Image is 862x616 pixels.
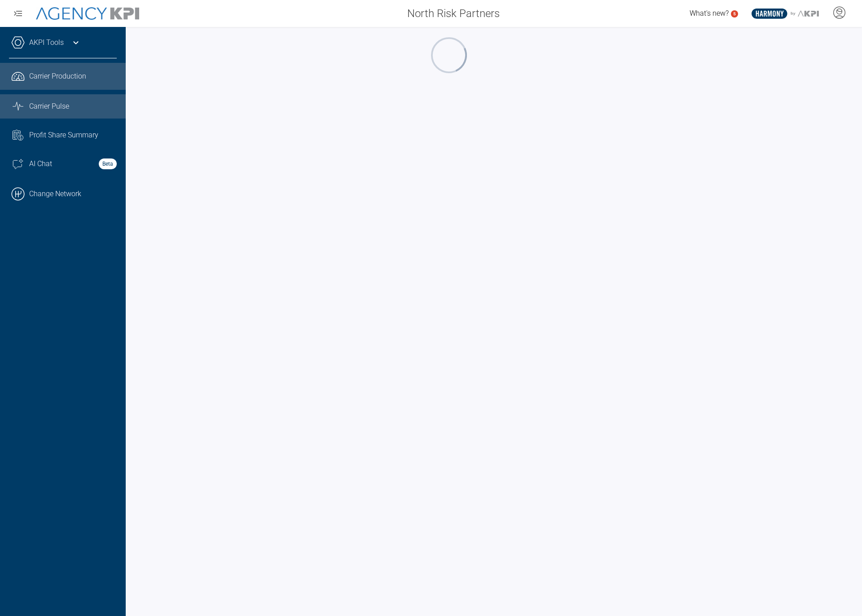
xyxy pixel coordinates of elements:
[29,37,64,48] a: AKPI Tools
[733,11,736,16] text: 5
[99,158,117,169] strong: Beta
[36,7,139,20] img: AgencyKPI
[690,9,729,18] span: What's new?
[29,158,52,169] span: AI Chat
[29,101,69,112] span: Carrier Pulse
[731,10,738,18] a: 5
[430,36,468,75] div: oval-loading
[407,5,500,22] span: North Risk Partners
[29,130,98,141] span: Profit Share Summary
[29,71,86,82] span: Carrier Production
